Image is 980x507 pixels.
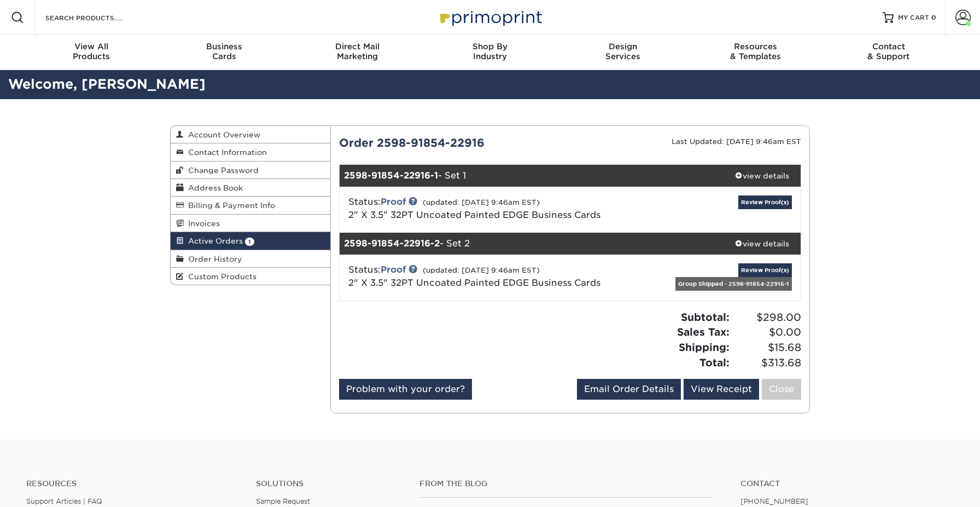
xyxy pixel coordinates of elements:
a: Billing & Payment Info [171,197,330,214]
span: Direct Mail [291,42,424,51]
strong: Subtotal: [681,311,730,323]
a: Close [762,379,801,400]
h4: From the Blog [419,479,711,488]
strong: Shipping: [679,341,730,353]
h4: Solutions [256,479,404,488]
span: Contact [822,42,955,51]
span: 1 [245,238,254,246]
span: Custom Products [184,272,256,281]
a: Support Articles | FAQ [26,497,102,505]
a: Contact [740,479,954,488]
a: Email Order Details [577,379,681,400]
div: & Support [822,42,955,61]
div: Cards [158,42,291,61]
span: Contact Information [184,148,267,157]
span: $298.00 [733,310,801,325]
div: - Set 1 [340,165,724,187]
div: Status: [340,195,647,222]
a: View AllProducts [25,35,158,70]
div: view details [724,170,801,181]
a: Proof [381,264,406,275]
a: Custom Products [171,268,330,285]
a: 2" X 3.5" 32PT Uncoated Painted EDGE Business Cards [348,210,600,220]
a: 2" X 3.5" 32PT Uncoated Painted EDGE Business Cards [348,278,600,288]
span: Shop By [424,42,557,51]
span: Order History [184,255,242,263]
span: 0 [931,14,936,21]
a: Order History [171,250,330,268]
small: (updated: [DATE] 9:46am EST) [423,198,540,206]
a: view details [724,165,801,187]
a: Proof [381,197,406,207]
a: Contact& Support [822,35,955,70]
span: $15.68 [733,340,801,355]
a: Invoices [171,215,330,232]
span: Design [556,42,689,51]
div: view details [724,238,801,249]
div: Marketing [291,42,424,61]
small: Last Updated: [DATE] 9:46am EST [672,137,801,146]
a: Account Overview [171,126,330,143]
a: view details [724,233,801,255]
div: - Set 2 [340,233,724,255]
a: Sample Request [256,497,310,505]
a: Address Book [171,179,330,197]
a: Active Orders 1 [171,232,330,250]
span: $313.68 [733,355,801,371]
span: Account Overview [184,130,260,139]
span: Invoices [184,219,220,228]
a: [PHONE_NUMBER] [740,497,808,505]
div: & Templates [689,42,822,61]
strong: Sales Tax: [677,326,730,338]
span: Resources [689,42,822,51]
a: Resources& Templates [689,35,822,70]
a: BusinessCards [158,35,291,70]
div: Order 2598-91854-22916 [331,135,570,151]
strong: Total: [699,356,730,368]
div: Industry [424,42,557,61]
a: Contact Information [171,143,330,161]
a: View Receipt [684,379,759,400]
a: Shop ByIndustry [424,35,557,70]
img: Primoprint [435,5,545,29]
span: Change Password [184,166,259,175]
div: Status: [340,263,647,290]
span: Active Orders [184,237,243,245]
div: Services [556,42,689,61]
a: Direct MailMarketing [291,35,424,70]
a: Review Proof(s) [738,195,792,209]
div: Group Shipped - 2598-91854-22916-1 [675,277,792,291]
span: Address Book [184,183,243,192]
strong: 2598-91854-22916-2 [344,238,440,249]
div: Products [25,42,158,61]
span: MY CART [898,13,929,22]
strong: 2598-91854-22916-1 [344,170,438,181]
span: $0.00 [733,325,801,340]
h4: Resources [26,479,240,488]
a: Problem with your order? [339,379,472,400]
a: Review Proof(s) [738,263,792,277]
span: Billing & Payment Info [184,201,275,210]
a: DesignServices [556,35,689,70]
a: Change Password [171,162,330,179]
small: (updated: [DATE] 9:46am EST) [423,266,540,274]
span: Business [158,42,291,51]
input: SEARCH PRODUCTS..... [44,11,151,24]
span: View All [25,42,158,51]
